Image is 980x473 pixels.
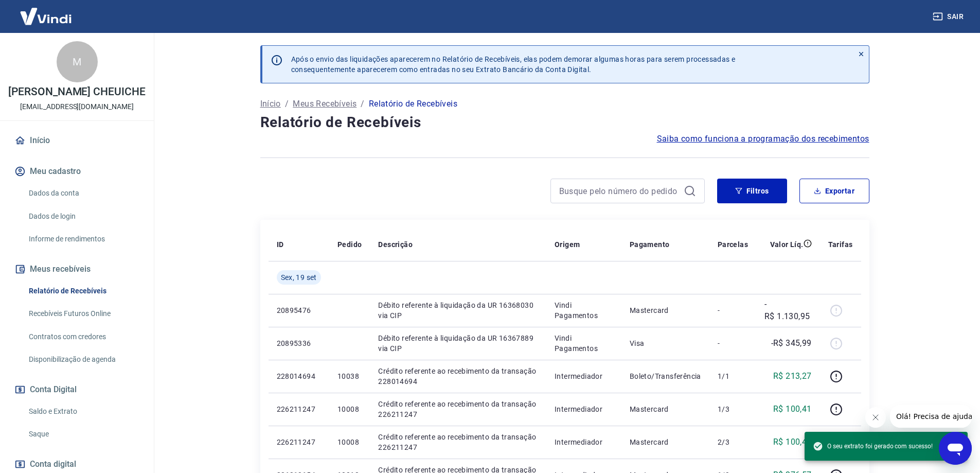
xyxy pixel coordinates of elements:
[630,305,701,316] p: Mastercard
[277,305,321,316] p: 20895476
[378,300,538,321] p: Débito referente à liquidação da UR 16368030 via CIP
[281,272,317,283] span: Sex, 19 set
[277,437,321,447] p: 226211247
[337,437,362,447] p: 10008
[293,98,357,110] a: Meus Recebíveis
[555,300,613,321] p: Vindi Pagamentos
[630,338,701,348] p: Visa
[260,98,281,110] a: Início
[30,457,76,471] span: Conta digital
[718,305,748,316] p: -
[865,407,886,428] iframe: Fechar mensagem
[799,179,869,203] button: Exportar
[8,86,146,97] p: [PERSON_NAME] CHEUICHE
[277,338,321,348] p: 20895336
[25,206,141,227] a: Dados de login
[12,160,141,183] button: Meu cadastro
[12,378,141,401] button: Conta Digital
[555,371,613,381] p: Intermediador
[559,183,680,199] input: Busque pelo número do pedido
[717,179,787,203] button: Filtros
[718,239,748,250] p: Parcelas
[369,98,457,110] p: Relatório de Recebíveis
[12,129,141,152] a: Início
[25,401,141,422] a: Saldo e Extrato
[25,229,141,250] a: Informe de rendimentos
[25,303,141,324] a: Recebíveis Futuros Online
[378,399,538,419] p: Crédito referente ao recebimento da transação 226211247
[555,333,613,354] p: Vindi Pagamentos
[20,101,134,112] p: [EMAIL_ADDRESS][DOMAIN_NAME]
[291,54,736,75] p: Após o envio das liquidações aparecerem no Relatório de Recebíveis, elas podem demorar algumas ho...
[828,239,853,250] p: Tarifas
[361,98,364,110] p: /
[337,404,362,414] p: 10008
[277,239,284,250] p: ID
[630,239,670,250] p: Pagamento
[630,371,701,381] p: Boleto/Transferência
[6,7,86,15] span: Olá! Precisa de ajuda?
[555,239,580,250] p: Origem
[718,437,748,447] p: 2/3
[813,441,933,451] span: O seu extrato foi gerado com sucesso!
[773,436,812,448] p: R$ 100,41
[378,366,538,387] p: Crédito referente ao recebimento da transação 228014694
[718,338,748,348] p: -
[378,333,538,354] p: Débito referente à liquidação da UR 16367889 via CIP
[630,404,701,414] p: Mastercard
[939,432,972,465] iframe: Botão para abrir a janela de mensagens
[57,41,98,82] div: M
[25,281,141,302] a: Relatório de Recebíveis
[285,98,289,110] p: /
[931,7,968,26] button: Sair
[337,371,362,381] p: 10038
[890,405,972,428] iframe: Mensagem da empresa
[25,349,141,370] a: Disponibilização de agenda
[770,239,804,250] p: Valor Líq.
[378,239,413,250] p: Descrição
[718,404,748,414] p: 1/3
[773,403,812,415] p: R$ 100,41
[773,370,812,382] p: R$ 213,27
[277,404,321,414] p: 226211247
[25,326,141,347] a: Contratos com credores
[771,337,812,349] p: -R$ 345,99
[657,133,869,145] a: Saiba como funciona a programação dos recebimentos
[12,1,79,32] img: Vindi
[25,183,141,204] a: Dados da conta
[12,258,141,281] button: Meus recebíveis
[718,371,748,381] p: 1/1
[378,432,538,452] p: Crédito referente ao recebimento da transação 226211247
[337,239,362,250] p: Pedido
[630,437,701,447] p: Mastercard
[25,424,141,445] a: Saque
[764,298,812,323] p: -R$ 1.130,95
[555,404,613,414] p: Intermediador
[260,112,869,133] h4: Relatório de Recebíveis
[555,437,613,447] p: Intermediador
[277,371,321,381] p: 228014694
